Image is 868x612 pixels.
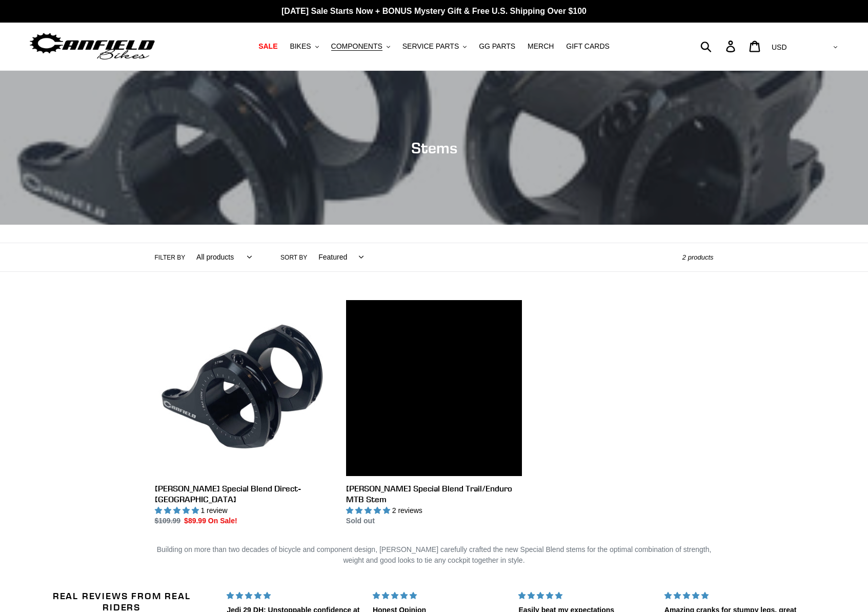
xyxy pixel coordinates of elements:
[522,40,559,53] a: MERCH
[682,253,714,261] span: 2 products
[402,42,459,51] span: SERVICE PARTS
[155,544,714,566] div: Building on more than two decades of bicycle and component design, [PERSON_NAME] carefully crafte...
[411,139,457,157] span: Stems
[566,42,610,51] span: GIFT CARDS
[326,40,395,53] button: COMPONENTS
[253,40,282,53] a: SALE
[258,42,277,51] span: SALE
[479,42,515,51] span: GG PARTS
[397,40,472,53] button: SERVICE PARTS
[561,40,615,53] a: GIFT CARDS
[290,42,311,51] span: BIKES
[331,42,382,51] span: COMPONENTS
[280,253,307,262] label: Sort by
[373,590,506,601] div: 5 stars
[155,253,186,262] label: Filter by
[227,590,360,601] div: 5 stars
[664,590,798,601] div: 5 stars
[706,35,732,57] input: Search
[528,42,554,51] span: MERCH
[518,590,652,601] div: 5 stars
[474,40,520,53] a: GG PARTS
[28,30,156,63] img: Canfield Bikes
[285,40,324,53] button: BIKES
